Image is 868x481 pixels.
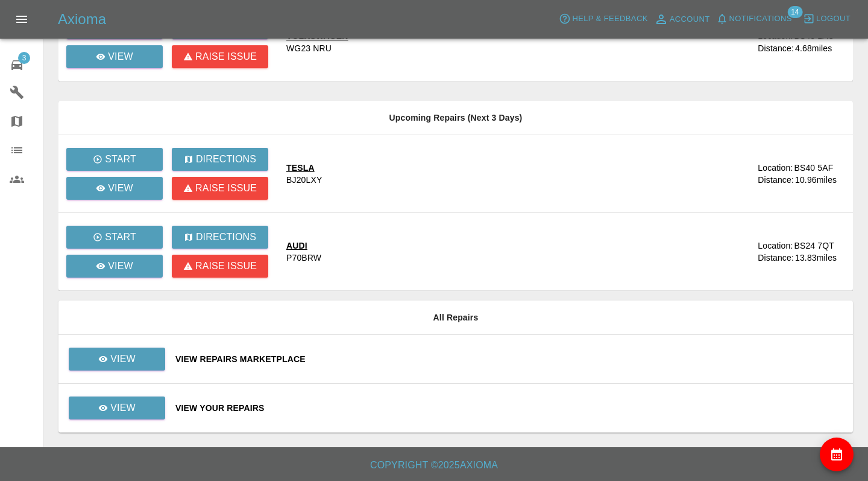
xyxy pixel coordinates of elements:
[795,42,843,54] div: 4.68 miles
[286,252,321,264] div: P70BRW
[18,52,30,64] span: 3
[68,354,166,363] a: View
[66,177,163,200] a: View
[195,181,257,196] p: Raise issue
[816,12,851,26] span: Logout
[66,226,163,249] button: Start
[66,255,163,278] a: View
[753,162,843,186] a: Location:BS40 5AFDistance:10.96miles
[572,12,647,26] span: Help & Feedback
[69,397,165,419] a: View
[175,353,843,365] a: View Repairs Marketplace
[58,101,853,135] th: Upcoming Repairs (Next 3 Days)
[713,10,795,28] button: Notifications
[110,401,136,415] p: View
[286,240,321,252] div: AUDI
[7,5,36,34] button: Open drawer
[670,13,710,27] span: Account
[172,226,268,249] button: Directions
[172,177,268,200] button: Raise issue
[108,259,133,273] p: View
[794,240,834,252] div: BS24 7QT
[556,10,650,28] button: Help & Feedback
[172,45,268,68] button: Raise issue
[105,152,136,167] p: Start
[795,174,843,186] div: 10.96 miles
[286,30,744,54] a: VOLKSWAGENWG23 NRU
[794,162,833,174] div: BS40 5AF
[66,148,163,171] button: Start
[286,42,332,54] div: WG23 NRU
[58,301,853,335] th: All Repairs
[729,12,792,26] span: Notifications
[108,49,133,64] p: View
[172,148,268,171] button: Directions
[758,174,794,186] div: Distance:
[651,10,713,29] a: Account
[795,252,843,264] div: 13.83 miles
[105,230,136,244] p: Start
[10,457,858,474] h6: Copyright © 2025 Axioma
[172,255,268,278] button: Raise issue
[68,403,166,412] a: View
[758,42,794,54] div: Distance:
[758,252,794,264] div: Distance:
[753,240,843,264] a: Location:BS24 7QTDistance:13.83miles
[820,438,854,471] button: availability
[110,352,136,366] p: View
[286,162,322,174] div: TESLA
[753,30,843,54] a: Location:BS48 1AUDistance:4.68miles
[195,49,257,64] p: Raise issue
[286,162,744,186] a: TESLABJ20LXY
[108,181,133,196] p: View
[758,240,793,252] div: Location:
[787,6,802,18] span: 14
[195,259,257,273] p: Raise issue
[758,162,793,174] div: Location:
[800,10,854,28] button: Logout
[286,174,322,186] div: BJ20LXY
[69,348,165,371] a: View
[66,45,163,68] a: View
[175,402,843,414] a: View Your Repairs
[196,152,256,167] p: Directions
[58,10,106,29] h5: Axioma
[286,240,744,264] a: AUDIP70BRW
[196,230,256,244] p: Directions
